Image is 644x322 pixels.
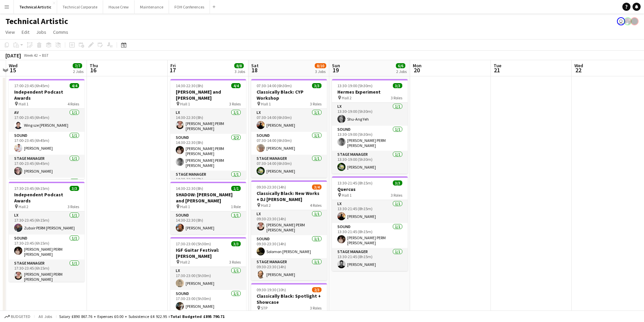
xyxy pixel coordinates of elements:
[11,314,30,319] span: Budgeted
[37,314,53,319] span: All jobs
[169,0,210,14] button: FOH Conferences
[50,28,71,36] a: Comms
[3,313,31,320] button: Budgeted
[59,314,224,319] div: Salary £890 867.76 + Expenses £0.00 + Subsistence £4 922.95 =
[624,17,632,25] app-user-avatar: Zubair PERM Dhalla
[5,52,21,59] div: [DATE]
[57,0,103,14] button: Technical Corporate
[170,314,224,319] span: Total Budgeted £895 790.71
[617,17,625,25] app-user-avatar: Liveforce Admin
[36,29,46,35] span: Jobs
[3,28,18,36] a: View
[103,0,135,14] button: House Crew
[19,28,32,36] a: Edit
[5,29,15,35] span: View
[33,28,49,36] a: Jobs
[630,17,639,25] app-user-avatar: Gabrielle Barr
[22,29,29,35] span: Edit
[14,0,57,14] button: Technical Artistic
[135,0,169,14] button: Maintenance
[42,53,49,58] div: BST
[5,16,68,26] h1: Technical Artistic
[53,29,68,35] span: Comms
